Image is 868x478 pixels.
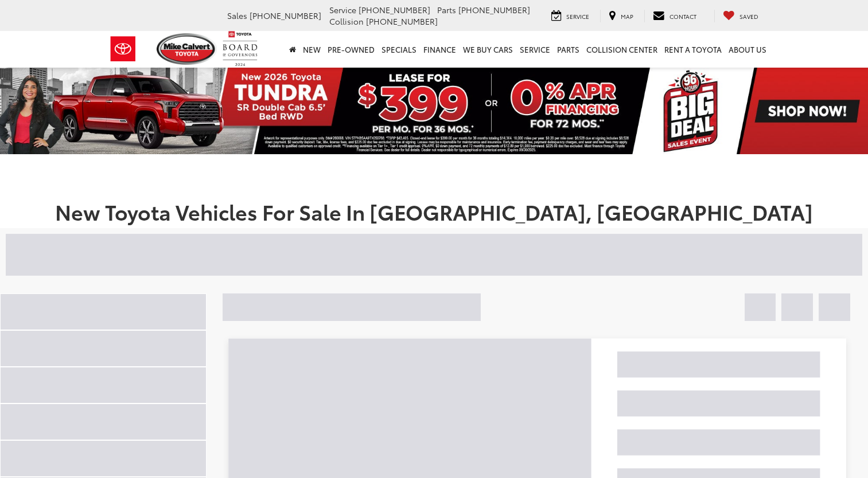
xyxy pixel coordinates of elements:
[583,31,661,68] a: Collision Center
[359,4,430,15] span: [PHONE_NUMBER]
[566,12,589,21] span: Service
[157,33,217,65] img: Mike Calvert Toyota
[324,31,378,68] a: Pre-Owned
[227,10,247,21] span: Sales
[366,15,438,27] span: [PHONE_NUMBER]
[661,31,725,68] a: Rent a Toyota
[420,31,460,68] a: Finance
[714,10,767,22] a: My Saved Vehicles
[621,12,633,21] span: Map
[329,15,364,27] span: Collision
[437,4,456,15] span: Parts
[102,30,145,68] img: Toyota
[299,31,324,68] a: New
[516,31,554,68] a: Service
[286,31,299,68] a: Home
[600,10,642,22] a: Map
[739,12,758,21] span: Saved
[543,10,598,22] a: Service
[329,4,356,15] span: Service
[250,10,321,21] span: [PHONE_NUMBER]
[378,31,420,68] a: Specials
[725,31,770,68] a: About Us
[460,31,516,68] a: WE BUY CARS
[458,4,530,15] span: [PHONE_NUMBER]
[644,10,705,22] a: Contact
[554,31,583,68] a: Parts
[670,12,696,21] span: Contact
